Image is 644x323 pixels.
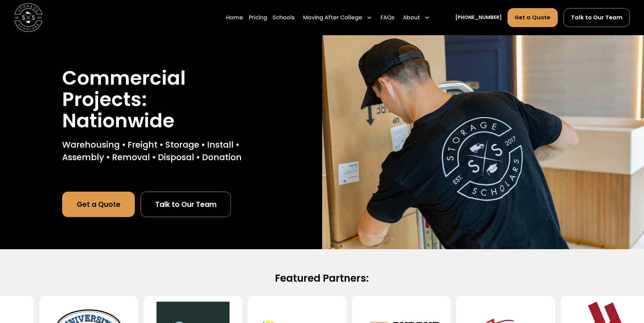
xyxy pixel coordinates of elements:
[564,8,630,27] a: Talk to Our Team
[14,3,42,31] img: Storage Scholars main logo
[455,14,502,21] a: [PHONE_NUMBER]
[62,67,260,131] h1: Commercial Projects: Nationwide
[381,8,394,27] a: FAQs
[14,3,42,31] a: home
[226,8,243,27] a: Home
[62,138,260,164] p: Warehousing • Freight • Storage • Install • Assembly • Removal • Disposal • Donation
[249,8,267,27] a: Pricing
[403,14,420,22] div: About
[508,8,558,27] a: Get a Quote
[96,272,548,285] h2: Featured Partners:
[300,8,375,27] div: Moving After College
[303,14,362,22] div: Moving After College
[273,8,295,27] a: Schools
[62,192,135,217] a: Get a Quote
[400,8,433,27] div: About
[141,192,231,217] a: Talk to Our Team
